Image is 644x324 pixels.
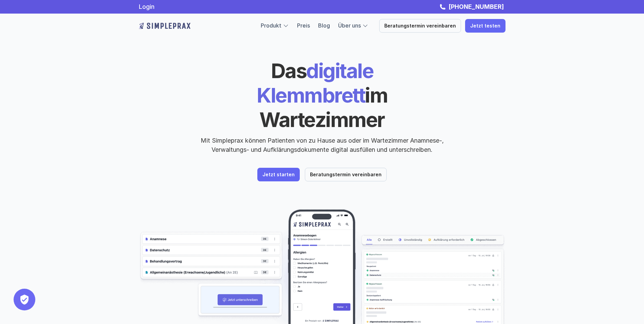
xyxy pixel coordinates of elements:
[205,58,439,132] h1: digitale Klemmbrett
[384,23,456,29] p: Beratungstermin vereinbaren
[139,3,154,10] a: Login
[310,172,382,178] p: Beratungstermin vereinbaren
[318,22,330,29] a: Blog
[297,22,310,29] a: Preis
[448,3,504,10] strong: [PHONE_NUMBER]
[271,58,307,83] span: Das
[259,83,391,132] span: im Wartezimmer
[257,168,300,181] a: Jetzt starten
[261,22,281,29] a: Produkt
[338,22,361,29] a: Über uns
[447,3,505,10] a: [PHONE_NUMBER]
[379,19,461,33] a: Beratungstermin vereinbaren
[470,23,500,29] p: Jetzt testen
[305,168,387,181] a: Beratungstermin vereinbaren
[465,19,505,33] a: Jetzt testen
[262,172,295,178] p: Jetzt starten
[195,136,449,154] p: Mit Simpleprax können Patienten von zu Hause aus oder im Wartezimmer Anamnese-, Verwaltungs- und ...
